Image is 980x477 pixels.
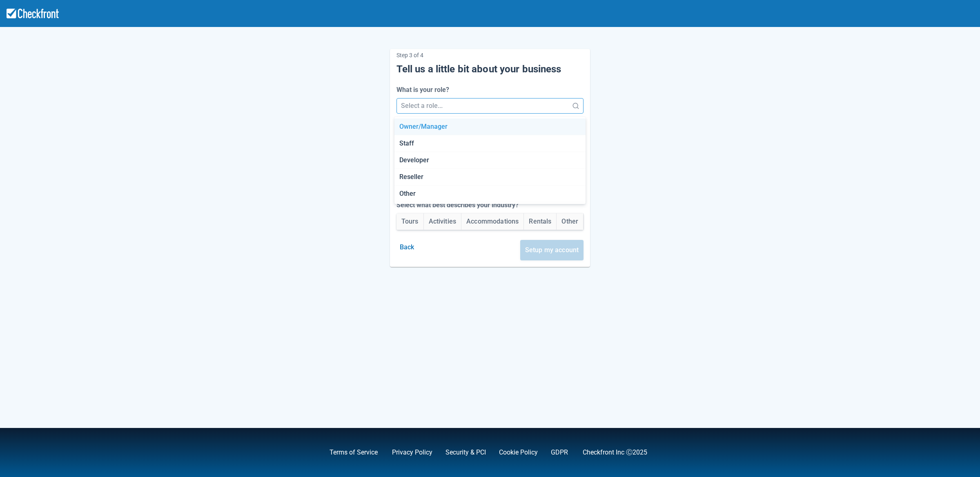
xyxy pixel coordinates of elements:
[394,152,586,169] div: Developer
[396,85,452,95] label: What is your role?
[396,243,418,251] a: Back
[330,448,378,456] a: Terms of Service
[396,213,423,230] button: Tours
[538,448,570,457] div: .
[551,448,568,456] a: GDPR
[572,102,580,110] span: Search
[394,169,586,186] div: Reseller
[394,135,586,152] div: Staff
[863,389,980,477] iframe: Chat Widget
[557,213,583,230] button: Other
[396,49,584,61] p: Step 3 of 4
[396,200,522,210] label: Select what best describes your industry?
[396,240,418,255] button: Back
[392,448,432,456] a: Privacy Policy
[424,213,461,230] button: Activities
[394,186,586,202] div: Other
[316,448,379,457] div: ,
[396,63,584,75] h5: Tell us a little bit about your business
[583,448,647,456] a: Checkfront Inc Ⓒ2025
[499,448,538,456] a: Cookie Policy
[394,119,586,135] div: Owner/Manager
[461,213,523,230] button: Accommodations
[445,448,486,456] a: Security & PCI
[524,213,556,230] button: Rentals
